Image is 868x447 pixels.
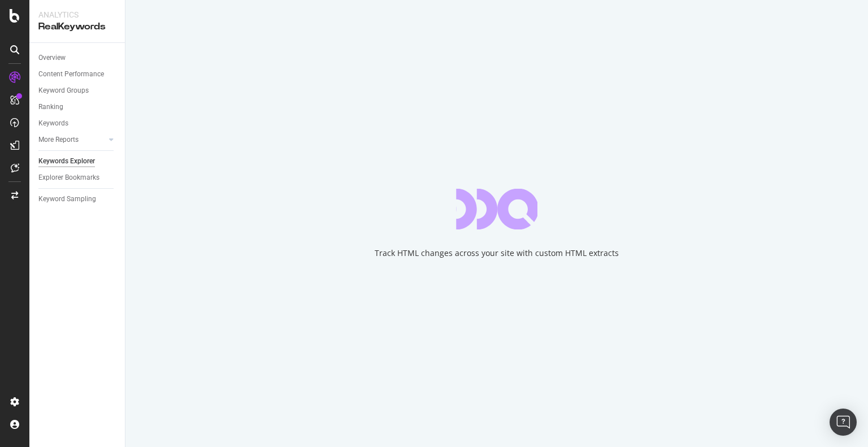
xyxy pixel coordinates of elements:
[456,189,537,229] div: animation
[38,155,117,167] a: Keywords Explorer
[38,193,117,205] a: Keyword Sampling
[38,20,116,33] div: RealKeywords
[38,155,95,167] div: Keywords Explorer
[38,193,96,205] div: Keyword Sampling
[38,101,117,113] a: Ranking
[375,248,619,259] div: Track HTML changes across your site with custom HTML extracts
[38,9,116,20] div: Analytics
[38,134,106,146] a: More Reports
[38,52,117,64] a: Overview
[38,68,117,80] a: Content Performance
[38,172,117,184] a: Explorer Bookmarks
[38,118,117,129] a: Keywords
[38,85,117,97] a: Keyword Groups
[38,68,104,80] div: Content Performance
[38,101,63,113] div: Ranking
[830,409,857,436] div: Open Intercom Messenger
[38,52,66,64] div: Overview
[38,85,89,97] div: Keyword Groups
[38,172,99,184] div: Explorer Bookmarks
[38,134,79,146] div: More Reports
[38,118,68,129] div: Keywords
